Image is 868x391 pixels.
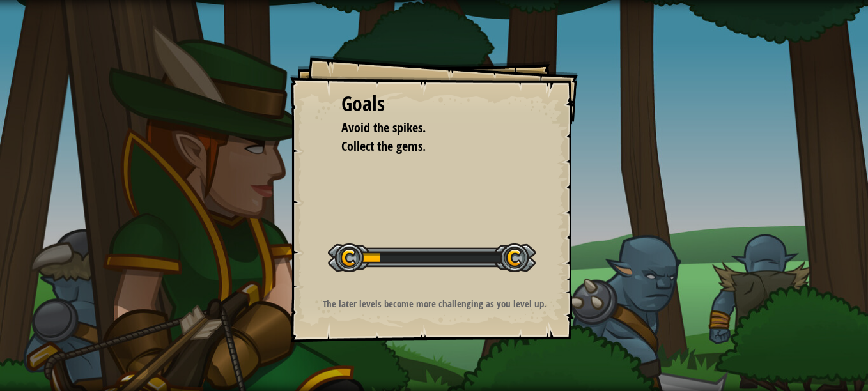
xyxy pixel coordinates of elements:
[325,137,523,156] li: Collect the gems.
[341,89,527,119] div: Goals
[306,297,562,310] p: The later levels become more challenging as you level up.
[341,119,426,136] span: Avoid the spikes.
[325,119,523,137] li: Avoid the spikes.
[341,137,426,155] span: Collect the gems.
